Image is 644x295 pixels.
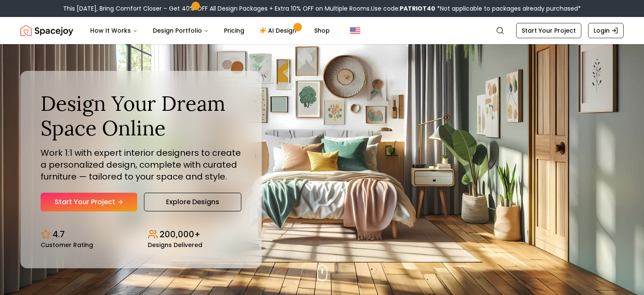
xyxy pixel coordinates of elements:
a: Start Your Project [41,193,137,211]
a: Explore Designs [144,193,241,211]
span: *Not applicable to packages already purchased* [435,4,581,13]
small: Customer Rating [41,242,93,248]
div: This [DATE], Bring Comfort Closer – Get 40% OFF All Design Packages + Extra 10% OFF on Multiple R... [63,4,581,13]
button: How It Works [83,22,144,39]
img: Spacejoy Logo [20,22,73,39]
a: Login [588,23,624,38]
a: Spacejoy [20,22,73,39]
p: Work 1:1 with expert interior designers to create a personalized design, complete with curated fu... [41,147,241,183]
img: United States [350,25,360,36]
a: AI Design [253,22,306,39]
small: Designs Delivered [148,242,202,248]
a: Pricing [217,22,251,39]
a: Start Your Project [516,23,581,38]
button: Design Portfolio [146,22,216,39]
a: Shop [307,22,337,39]
p: 4.7 [53,228,65,240]
span: Use code: [371,4,435,13]
p: 200,000+ [160,228,200,240]
b: PATRIOT40 [400,4,435,13]
h1: Design Your Dream Space Online [41,91,241,140]
nav: Global [20,17,624,44]
div: Design stats [41,222,241,248]
nav: Main [83,22,337,39]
